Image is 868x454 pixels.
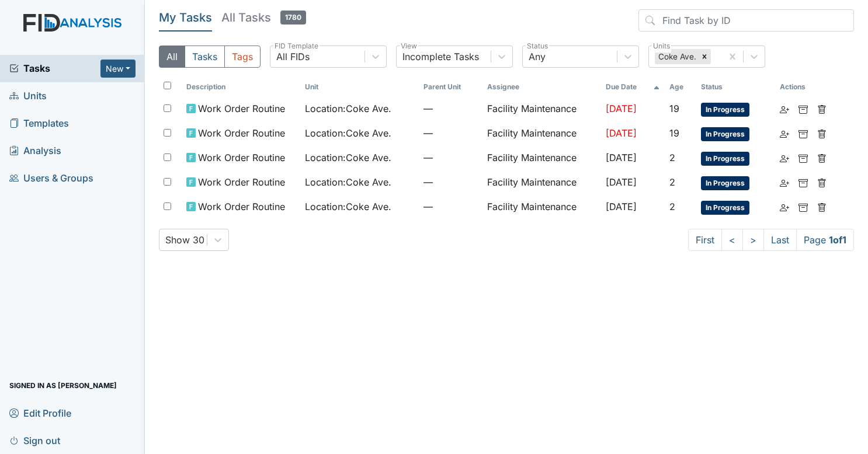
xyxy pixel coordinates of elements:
span: Sign out [9,431,60,449]
button: New [100,60,136,78]
th: Toggle SortBy [696,77,775,97]
th: Toggle SortBy [182,77,300,97]
span: Analysis [9,142,61,160]
span: Location : Coke Ave. [305,126,391,140]
span: Location : Coke Ave. [305,102,391,116]
h5: All Tasks [221,9,306,26]
nav: task-pagination [688,229,854,251]
span: Work Order Routine [198,175,285,189]
span: 19 [669,127,679,139]
button: Tags [224,46,261,68]
a: Archive [798,102,808,116]
span: [DATE] [606,127,637,139]
span: [DATE] [606,201,637,212]
a: Last [763,229,797,251]
span: Edit Profile [9,404,71,422]
span: Units [9,87,47,105]
span: Signed in as [PERSON_NAME] [9,376,117,394]
span: — [423,175,477,189]
a: Archive [798,126,808,140]
a: Tasks [9,61,100,75]
button: Tasks [185,46,225,68]
span: [DATE] [606,103,637,114]
a: Archive [798,175,808,189]
td: Facility Maintenance [482,97,601,121]
div: Incomplete Tasks [402,50,479,64]
span: 2 [669,201,675,212]
span: — [423,200,477,214]
a: < [721,229,743,251]
span: [DATE] [606,176,637,188]
span: — [423,102,477,116]
th: Toggle SortBy [665,77,696,97]
td: Facility Maintenance [482,170,601,195]
a: Delete [817,151,827,165]
a: Delete [817,102,827,116]
th: Toggle SortBy [300,77,419,97]
span: Users & Groups [9,169,93,187]
span: — [423,151,477,165]
span: Work Order Routine [198,126,285,140]
span: Work Order Routine [198,200,285,214]
a: Archive [798,151,808,165]
span: Work Order Routine [198,102,285,116]
span: Work Order Routine [198,151,285,165]
span: 1780 [280,11,306,25]
span: Location : Coke Ave. [305,151,391,165]
span: In Progress [701,201,749,215]
span: In Progress [701,152,749,166]
input: Toggle All Rows Selected [164,82,171,89]
span: 2 [669,176,675,188]
th: Toggle SortBy [419,77,482,97]
div: Type filter [159,46,261,68]
span: Page [796,229,854,251]
th: Actions [775,77,834,97]
td: Facility Maintenance [482,195,601,219]
td: Facility Maintenance [482,146,601,170]
span: In Progress [701,176,749,190]
span: — [423,126,477,140]
a: Delete [817,200,827,214]
input: Find Task by ID [638,9,854,32]
h5: My Tasks [159,9,212,26]
a: First [688,229,722,251]
td: Facility Maintenance [482,121,601,146]
div: Coke Ave. [655,49,698,64]
a: Delete [817,126,827,140]
th: Toggle SortBy [601,77,665,97]
span: Templates [9,114,69,132]
a: > [742,229,764,251]
span: In Progress [701,127,749,141]
span: In Progress [701,103,749,117]
div: Show 30 [165,233,204,247]
span: 2 [669,152,675,163]
div: Any [529,50,546,64]
div: All FIDs [276,50,310,64]
span: [DATE] [606,152,637,163]
a: Delete [817,175,827,189]
span: 19 [669,103,679,114]
strong: 1 of 1 [829,234,846,246]
span: Location : Coke Ave. [305,200,391,214]
th: Assignee [482,77,601,97]
button: All [159,46,185,68]
span: Location : Coke Ave. [305,175,391,189]
a: Archive [798,200,808,214]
